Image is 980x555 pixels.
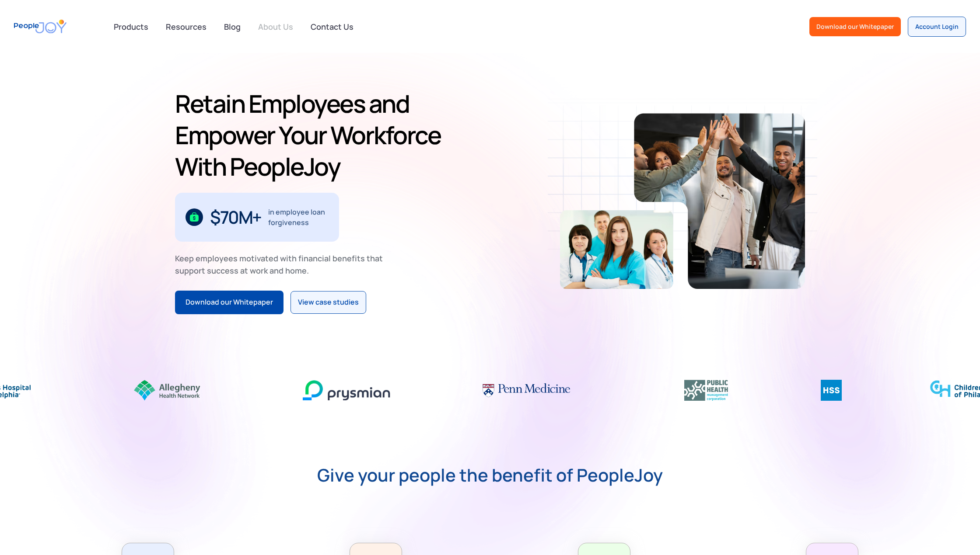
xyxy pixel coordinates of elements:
[210,210,261,224] div: $70M+
[161,17,212,36] a: Resources
[809,17,901,36] a: Download our Whitepaper
[175,193,339,242] div: 1 / 3
[175,291,283,314] a: Download our Whitepaper
[175,88,486,182] h1: Retain Employees and Empower Your Workforce With PeopleJoy
[305,17,359,36] a: Contact Us
[298,297,359,308] div: View case studies
[185,297,273,308] div: Download our Whitepaper
[175,252,390,277] div: Keep employees motivated with financial benefits that support success at work and home.
[816,22,894,31] div: Download our Whitepaper
[219,17,246,36] a: Blog
[253,17,298,36] a: About Us
[290,291,366,314] a: View case studies
[14,14,66,39] a: home
[560,210,673,289] img: Retain-Employees-PeopleJoy
[908,17,966,37] a: Account Login
[915,22,959,31] div: Account Login
[634,113,805,289] img: Retain-Employees-PeopleJoy
[317,466,663,484] strong: Give your people the benefit of PeopleJoy
[268,207,329,228] div: in employee loan forgiveness
[108,18,154,35] div: Products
